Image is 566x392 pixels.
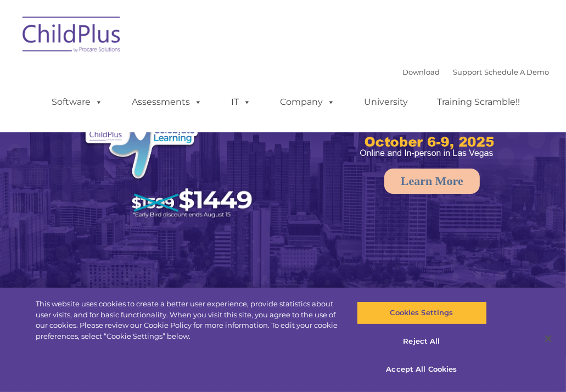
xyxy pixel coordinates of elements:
button: Reject All [357,330,487,353]
a: Download [403,68,440,76]
a: Training Scramble!! [427,91,531,113]
font: | [403,68,550,76]
a: Learn More [384,169,480,194]
div: This website uses cookies to create a better user experience, provide statistics about user visit... [36,299,340,341]
img: ChildPlus by Procare Solutions [17,9,127,64]
a: IT [221,91,262,113]
a: Company [270,91,346,113]
button: Accept All Cookies [357,358,487,381]
a: Schedule A Demo [485,68,550,76]
button: Close [536,327,561,351]
a: Assessments [121,91,214,113]
a: University [354,91,419,113]
a: Support [453,68,483,76]
button: Cookies Settings [357,301,487,324]
a: Software [41,91,114,113]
